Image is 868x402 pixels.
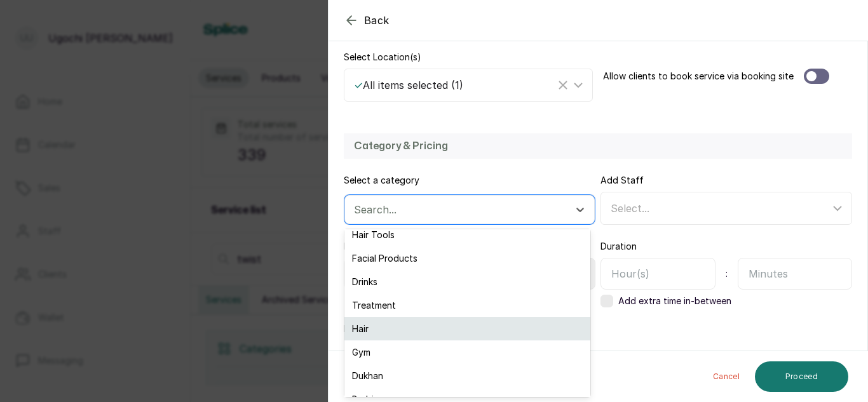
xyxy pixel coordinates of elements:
label: Select a category [344,174,419,187]
span: : [726,267,728,280]
span: Back [364,13,390,28]
input: Enter price [344,258,516,290]
span: Select... [611,202,649,215]
div: Gym [344,340,590,364]
div: Facial Products [344,246,590,270]
button: Proceed [755,361,848,392]
button: Clear Selected [555,77,571,93]
div: Treatment [344,293,590,317]
span: Add extra time in-between [618,295,731,307]
div: Drinks [344,270,590,293]
label: Is deposit required to book this service? [344,323,514,338]
label: Select Location(s) [344,51,421,64]
button: Cancel [703,361,750,392]
input: Minutes [738,258,853,290]
button: Back [344,13,390,28]
label: Price [344,240,365,253]
label: Allow clients to book service via booking site [603,70,794,83]
input: Hour(s) [600,258,715,290]
label: Duration [600,240,637,253]
div: Hair [344,317,590,340]
div: All items selected ( 1 ) [354,77,555,93]
div: Dukhan [344,364,590,387]
h2: Category & Pricing [354,138,842,154]
span: ✓ [354,79,363,91]
label: Add Staff [600,174,644,187]
div: Hair Tools [344,223,590,246]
